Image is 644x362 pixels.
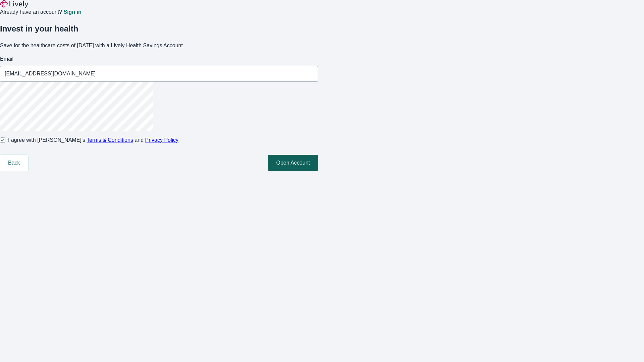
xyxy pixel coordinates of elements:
[145,137,179,143] a: Privacy Policy
[87,137,133,143] a: Terms & Conditions
[63,9,81,15] a: Sign in
[8,136,178,144] span: I agree with [PERSON_NAME]’s and
[268,155,318,171] button: Open Account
